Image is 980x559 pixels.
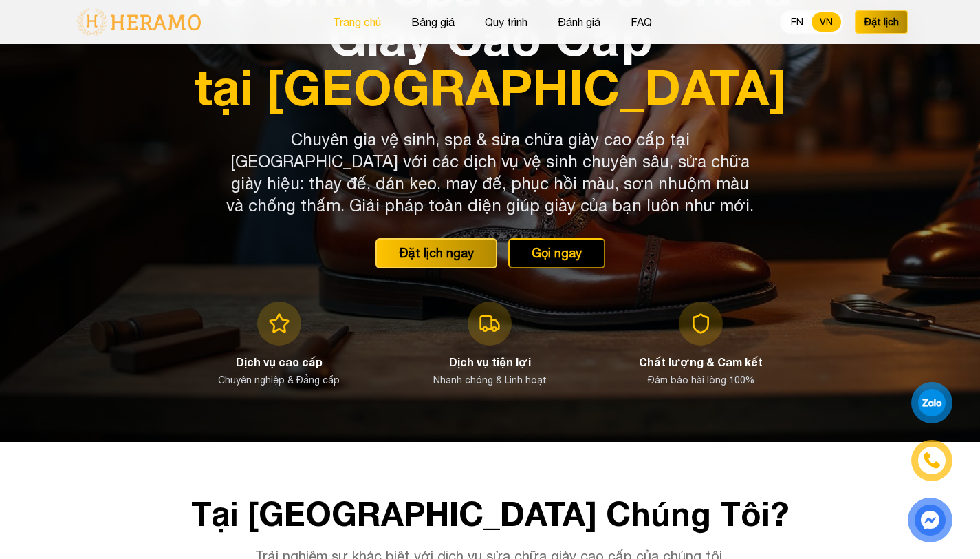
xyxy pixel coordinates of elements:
[783,12,812,32] button: EN
[449,354,531,370] h3: Dịch vụ tiện lợi
[627,13,656,31] button: FAQ
[639,354,763,370] h3: Chất lượng & Cam kết
[236,354,323,370] h3: Dịch vụ cao cấp
[855,10,908,34] button: Đặt lịch
[508,238,605,268] button: Gọi ngay
[72,8,205,36] img: logo-with-text.png
[924,452,940,469] img: phone-icon
[329,13,385,31] button: Trang chủ
[812,12,841,32] button: VN
[218,373,340,387] p: Chuyên nghiệp & Đẳng cấp
[375,238,497,268] button: Đặt lịch ngay
[72,497,908,530] h2: Tại [GEOGRAPHIC_DATA] Chúng Tôi?
[226,128,754,216] p: Chuyên gia vệ sinh, spa & sửa chữa giày cao cấp tại [GEOGRAPHIC_DATA] với các dịch vụ vệ sinh chu...
[913,442,950,479] a: phone-icon
[182,62,798,112] span: tại [GEOGRAPHIC_DATA]
[554,13,605,31] button: Đánh giá
[481,13,532,31] button: Quy trình
[407,13,459,31] button: Bảng giá
[433,373,547,387] p: Nhanh chóng & Linh hoạt
[648,373,754,387] p: Đảm bảo hài lòng 100%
